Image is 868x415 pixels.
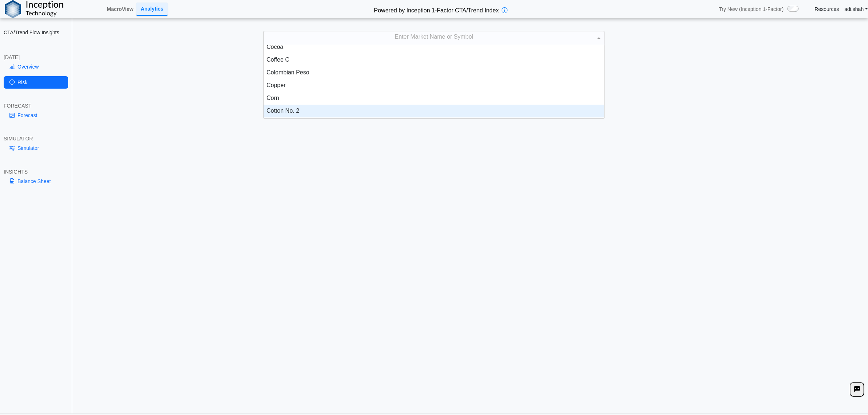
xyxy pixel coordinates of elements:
[815,6,839,12] a: Resources
[4,76,68,89] a: Risk
[104,3,136,15] a: MacroView
[264,92,604,105] div: Corn
[264,79,604,92] div: Copper
[4,29,68,36] h2: CTA/Trend Flow Insights
[4,54,68,61] div: [DATE]
[4,135,68,142] div: SIMULATOR
[264,31,604,44] div: Enter Market Name or Symbol
[136,3,168,16] a: Analytics
[719,6,784,12] span: Try New (Inception 1-Factor)
[4,61,68,73] a: Overview
[4,168,68,175] div: INSIGHTS
[4,109,68,121] a: Forecast
[264,117,604,130] div: DAX
[264,66,604,79] div: Colombian Peso
[4,102,68,109] div: FORECAST
[264,105,604,117] div: Cotton No. 2
[4,175,68,187] a: Balance Sheet
[264,45,604,118] div: grid
[264,54,604,66] div: Coffee C
[264,41,604,54] div: Cocoa
[77,66,864,70] h5: CTA Expected Flow [DATE] Under Defined EOD Market Scenarios
[371,4,502,15] h2: Powered by Inception 1-Factor CTA/Trend Index
[844,6,868,12] a: adi.shah
[4,142,68,154] a: Simulator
